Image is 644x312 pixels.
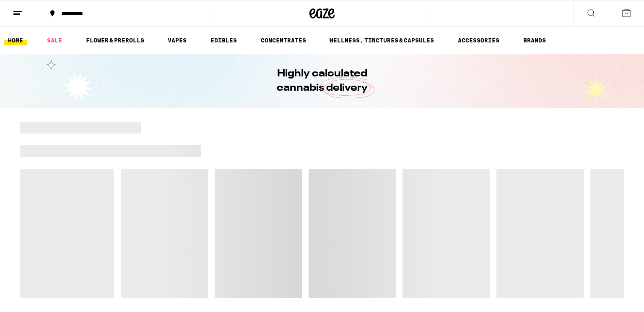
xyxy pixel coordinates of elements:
[206,35,241,45] a: EDIBLES
[454,35,504,45] a: ACCESSORIES
[164,35,191,45] a: VAPES
[82,35,148,45] a: FLOWER & PREROLLS
[4,35,27,45] a: HOME
[519,35,550,45] a: BRANDS
[43,35,66,45] a: SALE
[325,35,438,45] a: WELLNESS, TINCTURES & CAPSULES
[253,67,391,95] h1: Highly calculated cannabis delivery
[257,35,310,45] a: CONCENTRATES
